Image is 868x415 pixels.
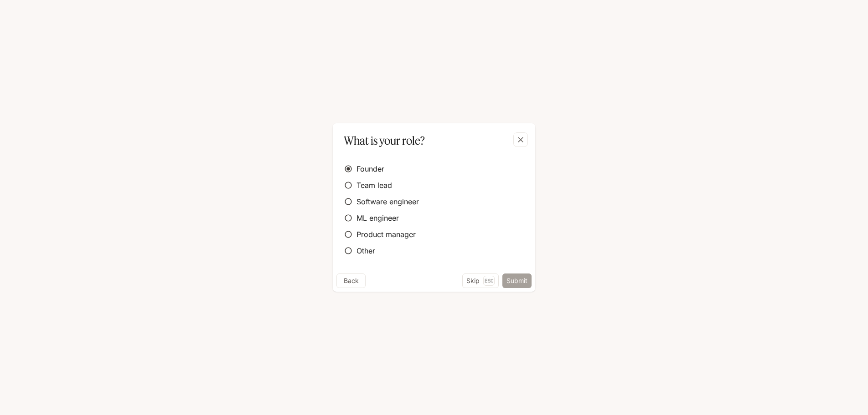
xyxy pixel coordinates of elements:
span: Founder [356,163,384,174]
button: Submit [502,273,532,288]
button: Back [336,273,366,288]
span: Product manager [356,229,416,240]
p: What is your role? [344,132,425,149]
span: Team lead [356,180,392,191]
span: ML engineer [356,213,399,223]
button: SkipEsc [462,273,499,288]
p: Esc [483,276,495,286]
span: Other [356,245,375,256]
span: Software engineer [356,196,419,207]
